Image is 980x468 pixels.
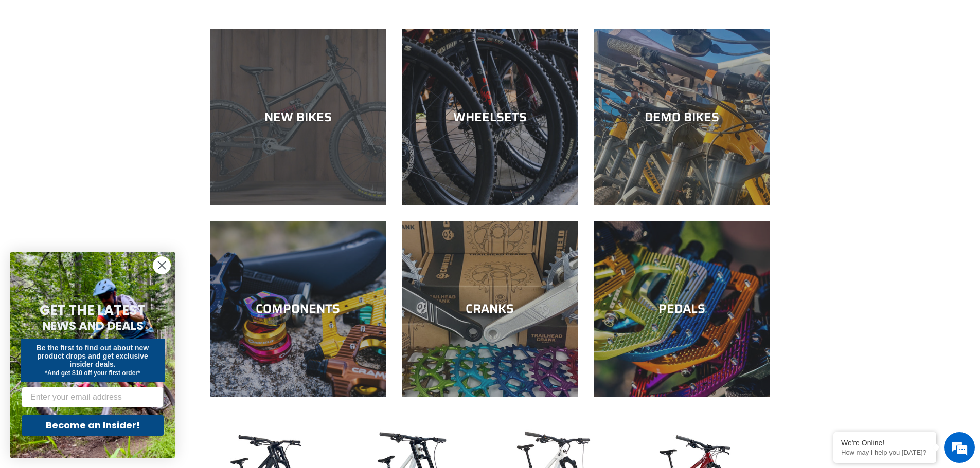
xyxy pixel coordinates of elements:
button: Become an Insider! [22,415,164,436]
a: DEMO BIKES [594,29,770,205]
a: WHEELSETS [402,29,578,205]
div: COMPONENTS [210,302,386,316]
div: PEDALS [594,302,770,316]
a: PEDALS [594,221,770,397]
div: CRANKS [402,302,578,316]
p: How may I help you today? [841,448,929,456]
div: WHEELSETS [402,110,578,125]
input: Enter your email address [22,387,164,407]
button: Close dialog [153,256,171,274]
div: NEW BIKES [210,110,386,125]
a: COMPONENTS [210,221,386,397]
span: *And get $10 off your first order* [45,369,140,377]
div: We're Online! [841,439,929,447]
a: CRANKS [402,221,578,397]
span: GET THE LATEST [40,301,146,320]
a: NEW BIKES [210,29,386,205]
span: NEWS AND DEALS [42,317,144,334]
div: DEMO BIKES [594,110,770,125]
span: Be the first to find out about new product drops and get exclusive insider deals. [37,344,149,368]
